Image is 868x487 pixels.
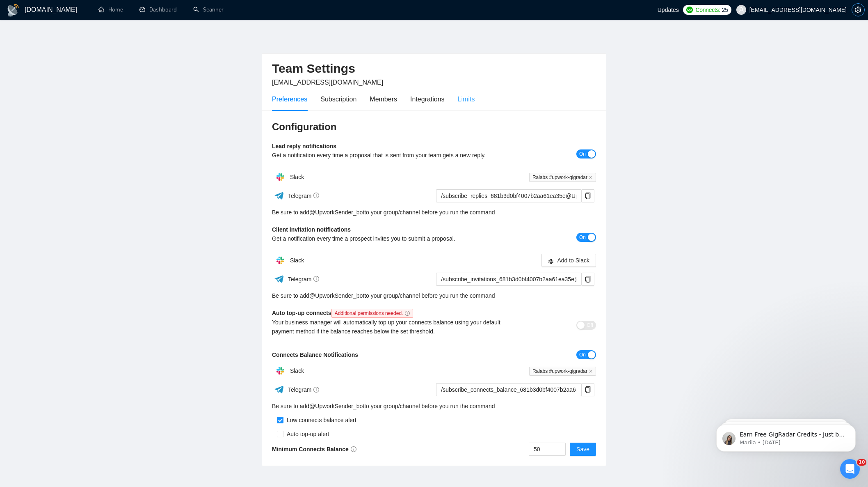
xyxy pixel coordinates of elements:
div: Members [370,94,397,104]
span: Telegram [288,193,320,199]
img: hpQkSZIkSZIkSZIkSZIkSZIkSZIkSZIkSZIkSZIkSZIkSZIkSZIkSZIkSZIkSZIkSZIkSZIkSZIkSZIkSZIkSZIkSZIkSZIkS... [272,363,288,379]
span: [EMAIL_ADDRESS][DOMAIN_NAME] [272,79,383,86]
h2: Team Settings [272,60,596,77]
span: down [559,450,564,455]
span: Slack [290,174,304,180]
span: copy [582,276,594,283]
iframe: Intercom notifications message [704,407,868,465]
iframe: Intercom live chat [840,459,860,479]
a: @UpworkSender_bot [309,402,364,411]
h3: Configuration [272,120,596,133]
img: logo [7,4,20,17]
span: copy [582,386,594,393]
button: copy [581,273,594,286]
a: homeHome [98,6,123,13]
button: copy [581,383,594,396]
span: Telegram [288,386,320,393]
div: Low connects balance alert [283,416,356,425]
span: Updates [658,7,679,13]
span: user [738,7,744,13]
span: Ralabs #upwork-gigradar [529,173,596,182]
span: Increase Value [556,443,565,449]
span: On [579,350,586,359]
span: Slack [290,368,304,374]
img: hpQkSZIkSZIkSZIkSZIkSZIkSZIkSZIkSZIkSZIkSZIkSZIkSZIkSZIkSZIkSZIkSZIkSZIkSZIkSZIkSZIkSZIkSZIkSZIkS... [272,252,288,269]
span: Slack [290,257,304,264]
span: close [589,369,593,373]
span: 25 [722,5,728,14]
button: copy [581,189,594,202]
span: info-circle [313,193,319,198]
span: Telegram [288,276,320,283]
span: On [579,149,586,159]
span: setting [852,7,864,13]
span: info-circle [313,387,319,393]
div: Be sure to add to your group/channel before you run the command [272,402,596,411]
span: On [579,233,586,242]
span: 10 [857,459,866,466]
span: Connects: [695,5,720,14]
div: Be sure to add to your group/channel before you run the command [272,208,596,217]
div: Get a notification every time a prospect invites you to submit a proposal. [272,234,515,243]
div: Your business manager will automatically top up your connects balance using your default payment ... [272,318,515,336]
a: @UpworkSender_bot [309,208,364,217]
button: Save [570,443,596,456]
b: Connects Balance Notifications [272,351,358,358]
img: ww3wtPAAAAAElFTkSuQmCC [274,191,284,201]
span: info-circle [351,446,356,452]
b: Lead reply notifications [272,143,336,149]
img: hpQkSZIkSZIkSZIkSZIkSZIkSZIkSZIkSZIkSZIkSZIkSZIkSZIkSZIkSZIkSZIkSZIkSZIkSZIkSZIkSZIkSZIkSZIkSZIkS... [272,169,288,185]
span: info-circle [313,276,319,282]
b: Minimum Connects Balance [272,446,356,453]
a: setting [852,7,865,13]
div: Subscription [320,94,356,104]
span: Decrease Value [556,449,565,455]
b: Auto top-up connects [272,310,416,316]
b: Client invitation notifications [272,226,351,233]
a: searchScanner [193,6,224,13]
div: Preferences [272,94,307,104]
img: ww3wtPAAAAAElFTkSuQmCC [274,274,284,284]
img: ww3wtPAAAAAElFTkSuQmCC [274,384,284,395]
button: slackAdd to Slack [541,254,596,267]
button: setting [852,3,865,16]
span: Additional permissions needed. [331,309,413,318]
span: copy [582,193,594,199]
a: dashboardDashboard [139,6,177,13]
a: @UpworkSender_bot [309,291,364,300]
span: info-circle [405,311,410,316]
span: up [559,444,564,449]
div: Get a notification every time a proposal that is sent from your team gets a new reply. [272,151,515,160]
img: upwork-logo.png [686,7,693,13]
span: Ralabs #upwork-gigradar [529,367,596,376]
span: close [589,175,593,179]
span: Save [576,445,589,454]
div: Be sure to add to your group/channel before you run the command [272,291,596,300]
div: Integrations [410,94,445,104]
span: Add to Slack [557,256,589,265]
div: Limits [458,94,475,104]
span: slack [548,258,554,264]
span: Off [587,321,593,330]
div: Auto top-up alert [283,430,329,439]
